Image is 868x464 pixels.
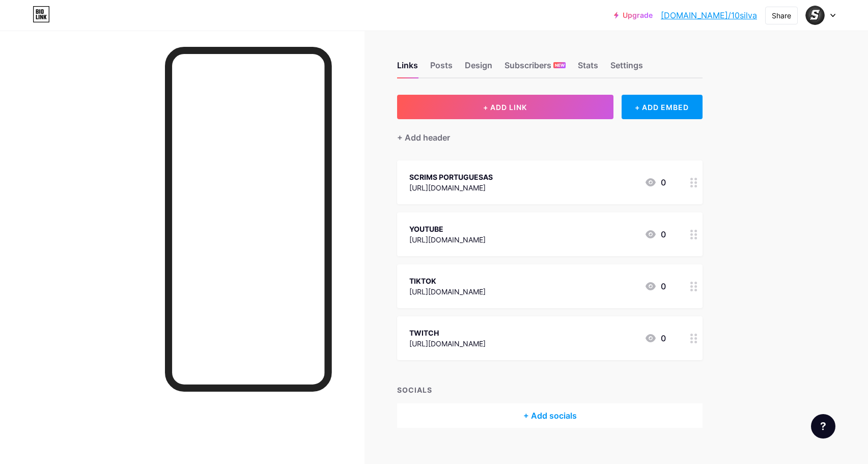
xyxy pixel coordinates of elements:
div: Settings [610,59,643,77]
div: + ADD EMBED [622,95,703,119]
button: + ADD LINK [397,95,613,119]
span: NEW [555,62,565,68]
div: Design [465,59,492,77]
div: 0 [645,228,666,240]
div: YOUTUBE [409,224,486,234]
div: [URL][DOMAIN_NAME] [409,234,486,245]
div: + Add header [397,131,450,144]
div: Links [397,59,418,77]
div: [URL][DOMAIN_NAME] [409,286,486,297]
img: 10silva [805,6,825,25]
div: SOCIALS [397,385,703,395]
div: [URL][DOMAIN_NAME] [409,338,486,349]
a: Upgrade [614,11,653,19]
div: TIKTOK [409,276,486,286]
span: + ADD LINK [483,103,527,112]
div: [URL][DOMAIN_NAME] [409,182,493,193]
div: Stats [578,59,598,77]
div: 0 [645,176,666,188]
div: 0 [645,280,666,292]
div: 0 [645,332,666,344]
div: Share [772,10,791,21]
a: [DOMAIN_NAME]/10silva [661,9,757,21]
div: TWITCH [409,327,486,338]
div: + Add socials [397,403,703,428]
div: Posts [430,59,453,77]
div: SCRIMS PORTUGUESAS [409,172,493,182]
div: Subscribers [505,59,566,77]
